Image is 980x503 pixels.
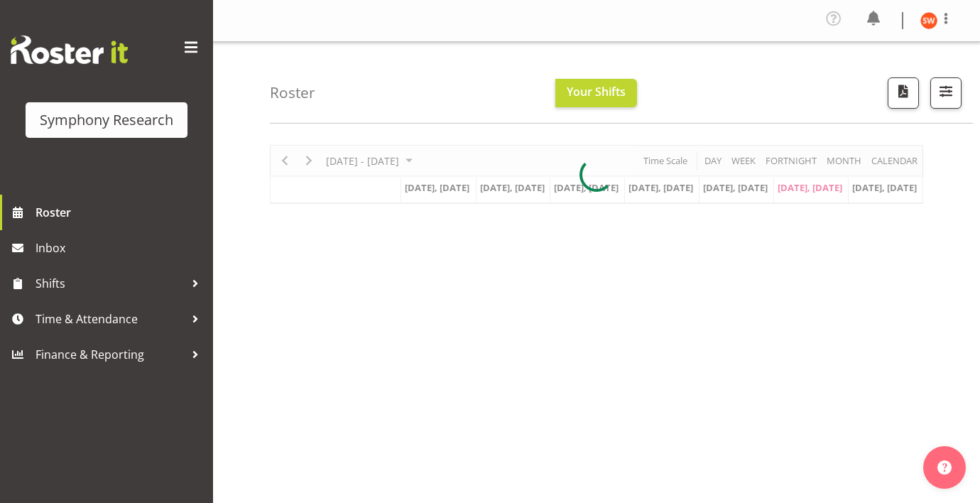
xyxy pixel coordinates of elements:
span: Your Shifts [567,84,626,99]
img: help-xxl-2.png [937,460,952,475]
button: Filter Shifts [930,77,962,109]
span: Finance & Reporting [36,344,185,365]
img: Rosterit website logo [11,36,128,64]
h4: Roster [270,85,315,101]
span: Shifts [36,273,185,294]
button: Download a PDF of the roster according to the set date range. [888,77,919,109]
button: Your Shifts [555,79,637,107]
span: Roster [36,202,206,223]
span: Inbox [36,237,206,259]
div: Symphony Research [40,109,173,131]
span: Time & Attendance [36,308,185,330]
img: shannon-whelan11890.jpg [920,12,937,29]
